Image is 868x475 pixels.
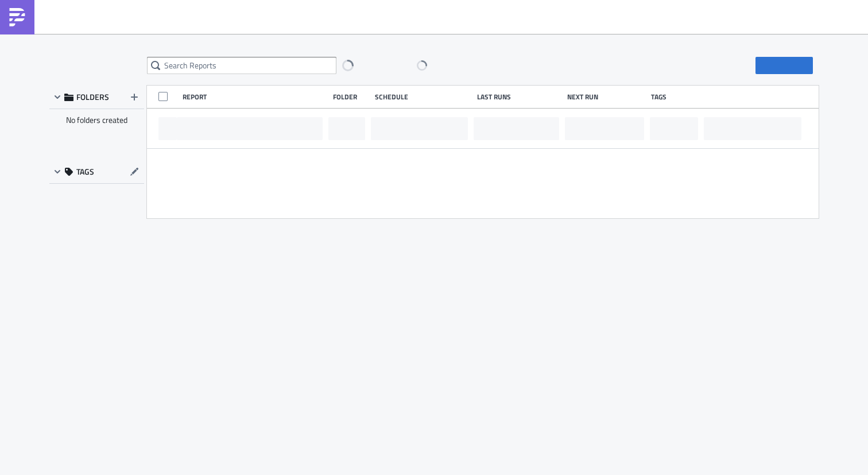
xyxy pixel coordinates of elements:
[183,92,327,101] div: Report
[147,57,336,74] input: Search Reports
[76,167,94,177] span: TAGS
[76,92,109,102] span: FOLDERS
[8,8,26,26] img: PushMetrics
[567,92,646,101] div: Next Run
[333,92,369,101] div: Folder
[49,109,144,131] div: No folders created
[375,92,471,101] div: Schedule
[477,92,561,101] div: Last Runs
[651,92,699,101] div: Tags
